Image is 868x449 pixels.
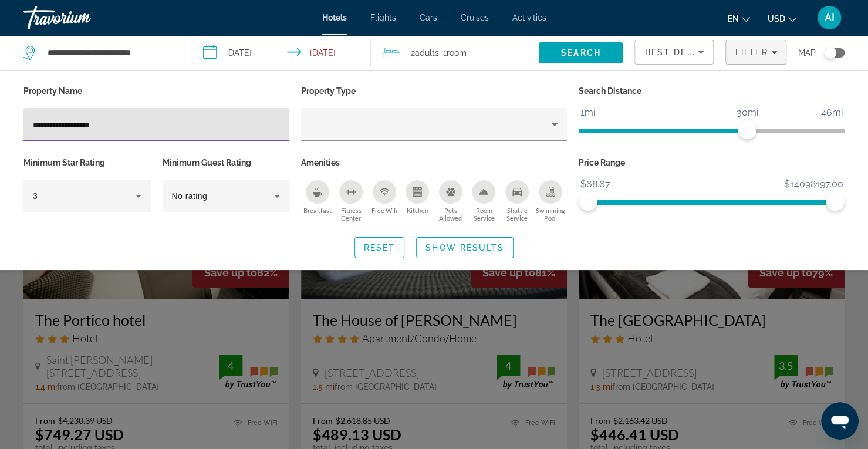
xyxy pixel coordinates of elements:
span: Shuttle Service [501,207,534,222]
span: Fitness Center [335,207,368,222]
button: Shuttle Service [501,180,534,222]
button: Swimming Pool [533,180,567,222]
button: Kitchen [401,180,434,222]
p: Minimum Guest Rating [163,154,290,171]
p: Price Range [579,154,845,171]
button: Pets Allowed [434,180,468,222]
p: Search Distance [579,83,845,99]
span: ngx-slider [738,120,756,139]
span: USD [768,14,785,23]
button: Reset [354,237,405,258]
span: Kitchen [407,207,428,214]
a: Cars [420,13,437,22]
a: Flights [370,13,396,22]
span: 30mi [735,104,760,121]
span: ngx-slider [579,192,597,211]
input: Search hotel destination [46,44,173,62]
a: Activities [512,13,546,22]
span: Pets Allowed [434,207,468,222]
button: Fitness Center [335,180,368,222]
a: Travorium [23,2,141,33]
button: Change language [728,10,750,27]
button: Breakfast [301,180,335,222]
span: Filter [735,48,768,57]
span: $68.67 [579,175,612,193]
button: Free Wifi [367,180,401,222]
span: Show Results [425,243,504,252]
span: No rating [172,191,208,201]
p: Amenities [301,154,567,171]
button: Search [539,42,623,63]
div: Hotel Filters [18,83,850,225]
span: ngx-slider-max [826,192,845,211]
button: Change currency [768,10,796,27]
span: en [728,14,739,23]
button: Room Service [467,180,501,222]
span: Map [798,45,816,61]
span: Best Deals [644,48,705,57]
span: $14098197.00 [782,175,845,193]
span: Breakfast [303,207,332,214]
span: Reset [364,243,396,252]
button: Travelers: 2 adults, 0 children [371,35,539,70]
button: Show Results [416,237,514,258]
span: , 1 [439,45,467,61]
span: Free Wifi [371,207,397,214]
span: Room [447,48,467,58]
iframe: Button to launch messaging window [821,402,859,440]
ngx-slider: ngx-slider [579,129,845,131]
span: Room Service [467,207,501,222]
span: 1mi [579,104,597,121]
button: Select check in and out date [191,35,371,70]
ngx-slider: ngx-slider [579,200,845,202]
span: AI [825,12,835,23]
span: 46mi [819,104,845,121]
a: Hotels [322,13,347,22]
mat-select: Property type [310,117,558,131]
mat-select: Sort by [644,45,704,59]
span: Swimming Pool [533,207,567,222]
p: Minimum Star Rating [23,154,151,171]
span: 3 [33,191,38,201]
p: Property Type [301,83,567,99]
span: 2 [411,45,439,61]
button: Filters [725,40,786,65]
span: Search [561,48,601,58]
a: Cruises [461,13,489,22]
button: Toggle map [816,48,845,58]
p: Property Name [23,83,289,99]
span: Adults [415,48,439,58]
button: User Menu [814,5,845,30]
